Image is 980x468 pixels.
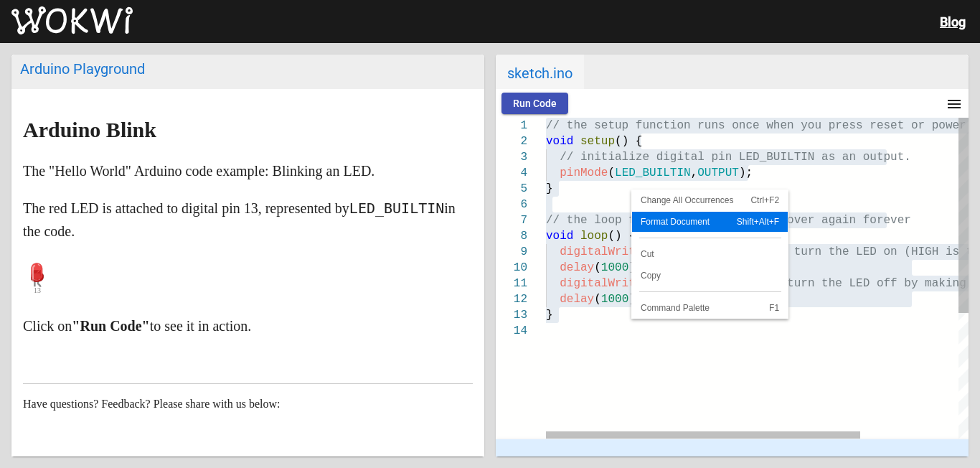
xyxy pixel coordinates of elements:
[560,245,642,258] span: digitalWrite
[594,293,601,306] span: (
[546,118,547,118] textarea: Editor content;Press Alt+F1 for Accessibility Options.
[580,135,615,148] span: setup
[560,151,904,164] span: // initialize digital pin LED_BUILTIN as an output
[560,293,594,306] span: delay
[546,135,573,148] span: void
[722,217,788,226] span: Shift+Alt+F
[739,167,753,179] span: );
[940,14,966,29] a: Blog
[632,271,788,280] span: Copy
[615,167,691,179] span: LED_BUILTIN
[501,93,568,114] button: Run Code
[496,323,527,339] div: 14
[691,167,698,179] span: ,
[72,318,149,334] strong: "Run Code"
[496,212,527,228] div: 7
[496,181,527,197] div: 5
[496,291,527,307] div: 12
[546,230,573,243] span: void
[580,230,608,243] span: loop
[23,314,473,337] p: Click on to see it in action.
[560,261,594,274] span: delay
[496,165,527,181] div: 4
[732,304,788,312] span: F1
[628,293,642,306] span: );
[349,200,444,217] code: LED_BUILTIN
[742,196,788,205] span: Ctrl+F2
[496,228,527,244] div: 8
[608,167,615,179] span: (
[632,304,732,312] span: Command Palette
[496,260,527,276] div: 10
[904,151,911,164] span: .
[546,309,553,322] span: }
[496,197,527,212] div: 6
[632,196,742,205] span: Change All Occurrences
[23,398,281,410] span: Have questions? Feedback? Please share with us below:
[513,98,557,109] span: Run Code
[546,214,890,227] span: // the loop function runs over and over again fore
[560,167,608,179] span: pinMode
[615,135,642,148] span: () {
[601,293,628,306] span: 1000
[496,149,527,165] div: 3
[632,217,722,226] span: Format Document
[697,167,739,179] span: OUTPUT
[23,118,473,141] h1: Arduino Blink
[628,261,642,274] span: );
[20,60,476,78] div: Arduino Playground
[496,134,527,149] div: 2
[23,159,473,182] p: The "Hello World" Arduino code example: Blinking an LED.
[496,118,527,134] div: 1
[546,182,553,195] span: }
[496,276,527,291] div: 11
[601,261,628,274] span: 1000
[632,250,788,258] span: Cut
[23,197,473,243] p: The red LED is attached to digital pin 13, represented by in the code.
[560,277,642,290] span: digitalWrite
[496,244,527,260] div: 9
[608,230,635,243] span: () {
[11,6,133,35] img: Wokwi
[890,214,911,227] span: ver
[496,307,527,323] div: 13
[496,55,584,89] span: sketch.ino
[946,95,963,113] mat-icon: menu
[546,119,890,132] span: // the setup function runs once when you press res
[594,261,601,274] span: (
